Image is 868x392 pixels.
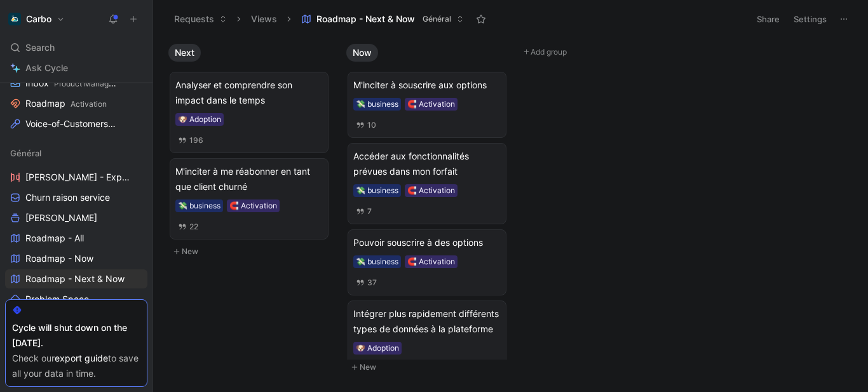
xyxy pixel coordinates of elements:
[55,353,108,363] a: export guide
[26,13,51,25] h1: Carbo
[348,229,506,295] a: Pouvoir souscrire à des options💸 business🧲 Activation37
[175,133,206,147] button: 196
[5,188,147,207] a: Churn raison service
[356,255,398,268] div: 💸 business
[353,306,501,337] span: Intégrer plus rapidement différents types de données à la plateforme
[25,293,89,306] span: Problem Space
[25,252,93,265] span: Roadmap - Now
[245,10,283,29] button: Views
[5,168,147,187] a: [PERSON_NAME] - Export Cycle
[25,97,107,111] span: Roadmap
[353,235,501,250] span: Pouvoir souscrire à des options
[189,137,203,144] span: 196
[367,121,376,129] span: 10
[356,184,398,197] div: 💸 business
[367,208,372,215] span: 7
[25,60,68,76] span: Ask Cycle
[348,143,506,224] a: Accéder aux fonctionnalités prévues dans mon forfait💸 business🧲 Activation7
[54,79,131,88] span: Product Management
[5,38,147,57] div: Search
[178,199,220,212] div: 💸 business
[5,58,147,78] a: Ask Cycle
[229,199,277,212] div: 🧲 Activation
[170,72,329,153] a: Analyser et comprendre son impact dans le temps🐶 Adoption196
[189,223,198,231] span: 22
[12,351,140,381] div: Check our to save all your data in time.
[788,10,832,28] button: Settings
[178,113,221,126] div: 🐶 Adoption
[175,164,323,194] span: M'inciter à me réabonner en tant que client churné
[346,360,514,375] button: New
[25,77,118,90] span: Inbox
[25,118,125,131] span: Voice-of-Customers
[353,205,374,219] button: 7
[5,290,147,309] a: Problem Space
[5,269,147,288] a: Roadmap - Next & Now
[519,44,691,60] button: Add group
[353,46,372,59] span: Now
[25,232,84,245] span: Roadmap - All
[168,10,233,29] button: Requests
[423,13,451,25] span: Général
[175,46,194,59] span: Next
[25,212,97,224] span: [PERSON_NAME]
[346,44,378,62] button: Now
[5,74,147,93] a: InboxProduct Management
[353,276,379,290] button: 37
[356,342,399,355] div: 🐶 Adoption
[8,13,21,25] img: Carbo
[168,244,336,259] button: New
[10,147,41,159] span: Général
[407,184,455,197] div: 🧲 Activation
[407,98,455,111] div: 🧲 Activation
[367,279,377,287] span: 37
[5,114,147,133] a: Voice-of-CustomersProduct Management
[353,78,501,93] span: M'inciter à souscrire aux options
[175,78,323,108] span: Analyser et comprendre son impact dans le temps
[25,191,110,204] span: Churn raison service
[170,158,329,240] a: M'inciter à me réabonner en tant que client churné💸 business🧲 Activation22
[71,99,107,109] span: Activation
[348,72,506,138] a: M'inciter à souscrire aux options💸 business🧲 Activation10
[5,94,147,113] a: RoadmapActivation
[5,144,147,163] div: Général
[25,273,125,285] span: Roadmap - Next & Now
[751,10,785,28] button: Share
[163,38,341,266] div: NextNew
[341,38,519,381] div: NowNew
[25,171,132,184] span: [PERSON_NAME] - Export Cycle
[168,44,201,62] button: Next
[25,40,55,55] span: Search
[356,98,398,111] div: 💸 business
[12,320,140,351] div: Cycle will shut down on the [DATE].
[5,208,147,227] a: [PERSON_NAME]
[353,149,501,179] span: Accéder aux fonctionnalités prévues dans mon forfait
[353,118,379,132] button: 10
[407,255,455,268] div: 🧲 Activation
[316,13,415,25] span: Roadmap - Next & Now
[5,249,147,268] a: Roadmap - Now
[295,10,470,29] button: Roadmap - Next & NowGénéral
[5,229,147,248] a: Roadmap - All
[5,10,68,28] button: CarboCarbo
[348,301,506,382] a: Intégrer plus rapidement différents types de données à la plateforme🐶 Adoption74
[175,220,201,234] button: 22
